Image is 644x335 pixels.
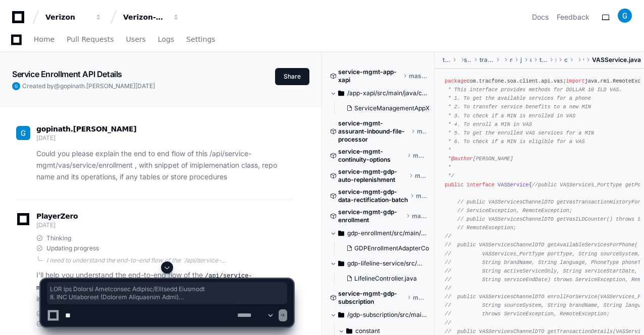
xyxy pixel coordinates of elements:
span: service-mgmt-gdp-auto-replenishment [338,168,407,184]
a: Users [126,28,146,51]
button: Verizon [41,8,106,26]
span: master [417,127,427,136]
span: gdp-enrollment/src/main/java/com/tracfone/gdp/enrollment/controller [347,229,427,237]
span: VASService [498,182,529,188]
span: [DATE] [36,134,55,142]
span: tracfone-soa [479,56,494,64]
span: // [445,233,451,239]
div: Verizon-Clarify-Service-Management [123,12,167,22]
span: package [445,78,466,84]
span: // RemoteException; [457,225,516,231]
span: java [520,56,522,64]
img: ACg8ocLgD4B0PbMnFCRezSs6CxZErLn06tF4Svvl2GU3TFAxQEAh9w=s96-c [16,126,30,140]
button: gdp-lifeline-service/src/main/java/com/tracfone/gdp/enrollment/controller [330,255,427,272]
span: Thinking [46,234,71,242]
button: Share [275,68,309,85]
span: // public VASServicesChannelDTO getAvailableServicesForPhone( [445,242,637,248]
span: VASService.java [592,56,641,64]
button: gdp-enrollment/src/main/java/com/tracfone/gdp/enrollment/controller [330,225,427,241]
span: // ServiceException, RemoteException; [457,208,572,214]
span: Home [34,36,55,42]
img: ACg8ocLgD4B0PbMnFCRezSs6CxZErLn06tF4Svvl2GU3TFAxQEAh9w=s96-c [618,9,632,23]
button: Verizon-Clarify-Service-Management [119,8,184,26]
span: Created by [22,82,155,90]
span: PlayerZero [36,213,78,219]
span: Updating progress [46,244,99,252]
span: // VASServices_PortType portType, String sourceSystem, [445,251,640,257]
span: /app-xapi/src/main/java/com/tracfone/app/xapi/controller [347,89,427,97]
button: /app-xapi/src/main/java/com/tracfone/app/xapi/controller [330,85,427,101]
span: interface [466,182,494,188]
span: tracfone [443,56,450,64]
span: services [464,56,471,64]
span: @author [451,156,473,162]
a: Settings [186,28,215,51]
span: [DATE] [36,221,55,229]
a: Docs [532,12,549,22]
span: Users [126,36,146,42]
span: Settings [186,36,215,42]
span: gopinath.[PERSON_NAME] [36,125,136,133]
svg: Directory [338,87,344,99]
span: master [416,192,427,200]
img: ACg8ocLgD4B0PbMnFCRezSs6CxZErLn06tF4Svvl2GU3TFAxQEAh9w=s96-c [12,82,20,90]
button: Feedback [557,12,589,22]
app-text-character-animate: Service Enrollment API Details [12,69,122,79]
span: Pull Requests [67,36,114,42]
span: GDPEnrollmentAdapterController.java [354,244,463,252]
span: gopinath.[PERSON_NAME] [60,82,135,90]
span: vas [583,56,584,64]
button: GDPEnrollmentAdapterController.java [342,241,429,255]
span: client [564,56,567,64]
span: ServiceManagementAppXapiController.java [354,104,479,112]
span: service-mgmt-continuity-options [338,148,405,164]
span: tracfone [540,56,547,64]
span: service-mgmt-assurant-inbound-file-processor [338,119,409,144]
svg: Directory [338,227,344,239]
span: service-mgmt-app-xapi [338,68,401,84]
span: [DATE] [135,82,155,90]
span: public [445,182,463,188]
a: Home [34,28,55,51]
span: com [530,56,531,64]
p: Could you please explain the end to end flow of this /api/service-mgmt/vas/service/enrollment , w... [36,148,293,182]
button: ServiceManagementAppXapiController.java [342,101,429,115]
span: master [413,152,427,160]
div: Verizon [45,12,89,22]
a: Logs [158,28,174,51]
iframe: Open customer support [612,302,639,329]
span: master [409,72,427,80]
span: main [510,56,512,64]
span: gdp-lifeline-service/src/main/java/com/tracfone/gdp/enrollment/controller [347,259,427,267]
span: master [412,212,427,220]
div: I need to understand the end-to-end flow of the `/api/service-mgmt/vas/service/enrollment` API en... [46,256,293,264]
span: service-mgmt-gdp-data-rectification-batch [338,188,408,204]
span: LOR ips Dolorsi Ametconsec Adipisc/Elitsedd Eiusmodt 8. INC Utlaboreet (Dolorem Aliquaenim Admi) ... [50,285,284,301]
span: master [415,172,427,180]
span: Logs [158,36,174,42]
span: import [566,78,585,84]
span: soa [555,56,556,64]
a: Pull Requests [67,28,114,51]
span: @ [54,82,60,90]
svg: Directory [338,257,344,270]
span: service-mgmt-gdp-enrollment [338,208,404,224]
